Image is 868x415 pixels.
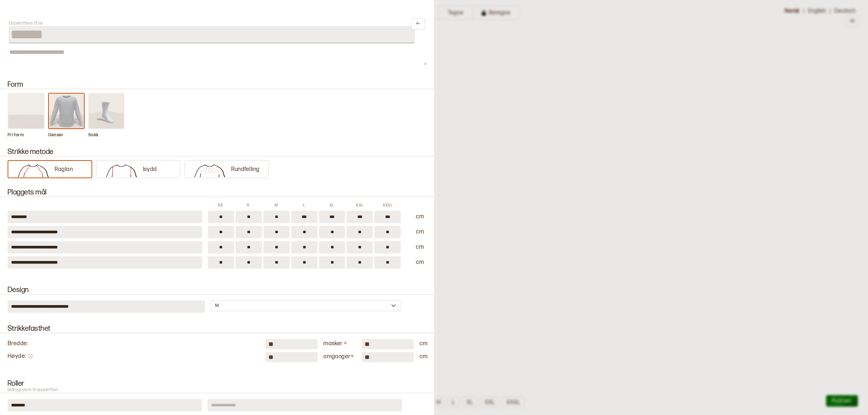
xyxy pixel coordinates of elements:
[325,203,338,208] p: XL
[416,21,421,26] svg: Lukk
[55,166,73,174] p: Raglan
[381,203,394,208] p: XXXL
[8,94,44,128] img: form
[215,303,219,309] div: M
[214,203,227,208] p: XS
[411,18,425,30] button: Lukk
[184,160,269,178] button: Rundfelling
[420,353,427,361] div: cm
[323,340,356,348] div: masker =
[49,94,84,128] img: form
[353,203,366,208] p: XXL
[297,203,310,208] p: L
[8,353,260,361] div: Høyde :
[89,94,124,128] img: form
[188,163,231,177] img: knit_method
[323,353,356,361] div: omganger =
[12,163,55,177] img: knit_method
[48,132,85,138] p: Genser
[242,203,255,208] p: S
[8,132,44,138] p: Fri form
[8,340,260,348] div: Bredde :
[269,203,282,208] p: M
[231,166,260,174] p: Rundfelling
[420,340,427,348] div: cm
[8,160,92,178] button: Raglan
[143,166,157,174] p: Isydd
[100,163,143,177] img: knit_method
[96,160,180,178] button: Isydd
[88,132,124,138] p: Sokk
